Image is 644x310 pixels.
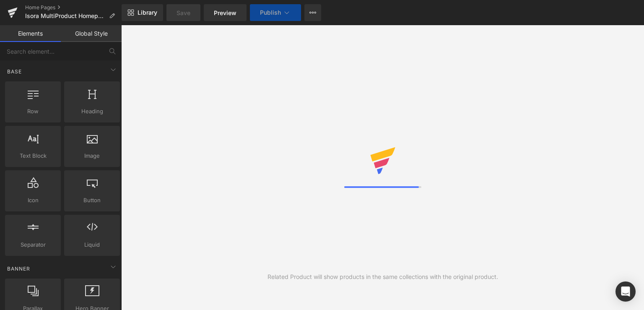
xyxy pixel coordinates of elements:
span: Image [67,151,117,160]
div: Open Intercom Messenger [615,281,636,302]
span: Icon [8,196,58,205]
span: Separator [8,240,58,249]
button: Publish [250,4,301,21]
a: Preview [204,4,247,21]
a: New Library [122,4,163,21]
span: Isora MultiProduct Homepage ([DATE]) [25,13,106,19]
span: Preview [214,8,236,17]
span: Heading [67,107,117,116]
span: Publish [260,9,281,16]
span: Banner [6,265,31,273]
span: Library [138,9,157,16]
a: Global Style [61,25,122,42]
span: Save [177,8,190,17]
span: Text Block [8,151,58,160]
button: More [304,4,321,21]
span: Row [8,107,58,116]
span: Base [6,68,23,76]
a: Home Pages [25,4,122,11]
span: Liquid [67,240,117,249]
span: Button [67,196,117,205]
div: Related Product will show products in the same collections with the original product. [267,272,498,281]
